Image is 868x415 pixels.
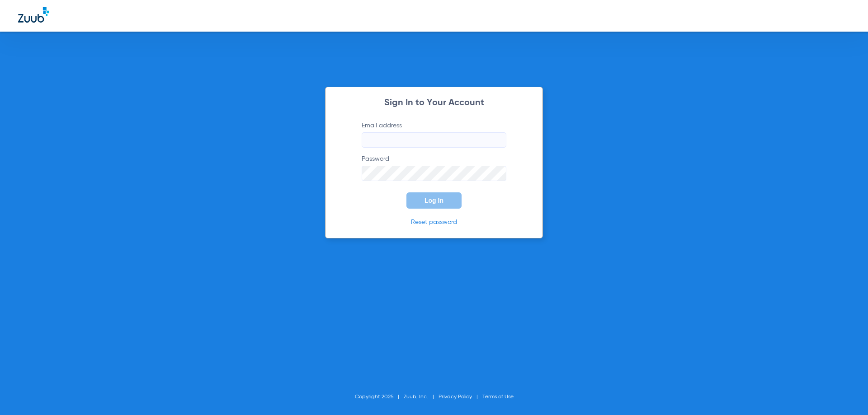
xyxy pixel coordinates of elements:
h2: Sign In to Your Account [348,98,520,107]
img: Zuub Logo [18,7,49,23]
li: Zuub, Inc. [404,392,439,401]
span: Log In [425,197,443,204]
li: Copyright 2025 [355,392,404,401]
button: Log In [406,192,462,209]
input: Password [362,166,506,181]
a: Privacy Policy [439,394,472,400]
a: Reset password [411,219,457,225]
label: Email address [362,121,506,148]
a: Terms of Use [482,394,514,400]
label: Password [362,154,506,181]
input: Email address [362,132,506,148]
